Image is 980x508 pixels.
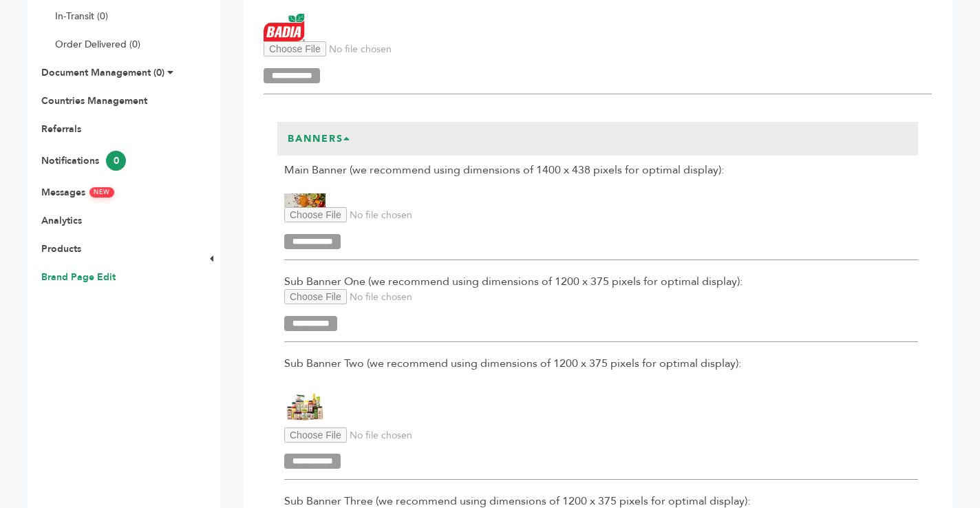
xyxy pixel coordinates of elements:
[89,187,114,198] span: NEW
[41,242,81,255] a: Products
[284,193,326,208] img: BADIA SPICES,LLC
[41,123,81,136] a: Referrals
[41,271,116,284] a: Brand Page Edit
[284,274,918,289] span: Sub Banner One (we recommend using dimensions of 1200 x 375 pixels for optimal display):
[284,356,918,371] span: Sub Banner Two (we recommend using dimensions of 1200 x 375 pixels for optimal display):
[41,186,114,199] a: MessagesNEW
[55,38,140,51] a: Order Delivered (0)
[41,94,147,107] a: Countries Management
[41,66,164,79] a: Document Management (0)
[41,214,82,227] a: Analytics
[277,122,361,156] h3: Banners
[284,162,918,178] span: Main Banner (we recommend using dimensions of 1400 x 438 pixels for optimal display):
[41,154,126,167] a: Notifications0
[264,14,305,42] img: BADIA SPICES,LLC
[284,386,326,427] img: BADIA SPICES,LLC
[55,10,108,23] a: In-Transit (0)
[106,151,126,171] span: 0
